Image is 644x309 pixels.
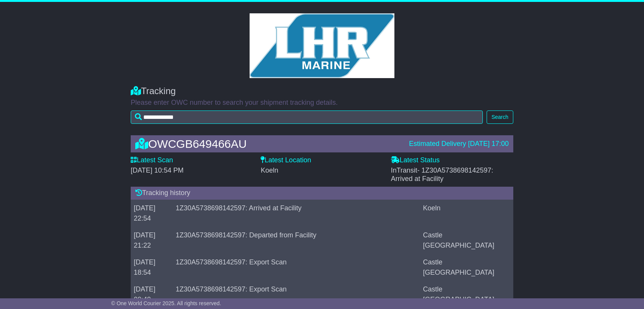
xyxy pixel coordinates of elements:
span: [DATE] 10:54 PM [131,167,184,174]
td: 1Z30A5738698142597: Departed from Facility [173,227,420,254]
td: Castle [GEOGRAPHIC_DATA] [420,227,513,254]
span: © One World Courier 2025. All rights reserved. [111,300,221,306]
div: Tracking [131,86,513,97]
td: [DATE] 18:54 [131,254,173,281]
td: [DATE] 22:54 [131,200,173,227]
td: [DATE] 00:49 [131,281,173,308]
td: 1Z30A5738698142597: Export Scan [173,254,420,281]
span: InTransit [391,167,493,183]
label: Latest Location [261,156,311,165]
div: Estimated Delivery [DATE] 17:00 [409,140,509,148]
span: Koeln [261,167,278,174]
td: Castle [GEOGRAPHIC_DATA] [420,281,513,308]
button: Search [487,110,513,124]
td: Koeln [420,200,513,227]
td: 1Z30A5738698142597: Export Scan [173,281,420,308]
td: [DATE] 21:22 [131,227,173,254]
label: Latest Status [391,156,440,165]
p: Please enter OWC number to search your shipment tracking details. [131,99,513,107]
td: Castle [GEOGRAPHIC_DATA] [420,254,513,281]
label: Latest Scan [131,156,173,165]
img: GetCustomerLogo [250,13,394,78]
td: 1Z30A5738698142597: Arrived at Facility [173,200,420,227]
span: - 1Z30A5738698142597: Arrived at Facility [391,167,493,183]
div: OWCGB649466AU [131,138,405,150]
div: Tracking history [131,187,513,200]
